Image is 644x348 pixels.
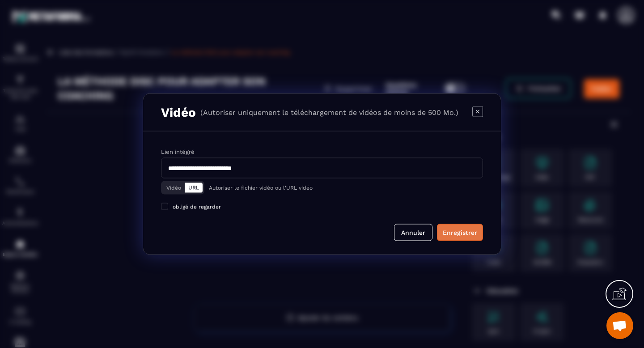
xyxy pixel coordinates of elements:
[185,183,203,193] button: URL
[200,108,458,117] p: (Autoriser uniquement le téléchargement de vidéos de moins de 500 Mo.)
[163,183,185,193] button: Vidéo
[443,228,477,237] div: Enregistrer
[161,149,195,155] label: Lien intégré
[394,224,432,241] button: Annuler
[173,204,221,210] span: obligé de regarder
[161,105,196,120] h3: Vidéo
[437,224,483,241] button: Enregistrer
[606,312,633,339] div: Ouvrir le chat
[209,185,313,191] p: Autoriser le fichier vidéo ou l'URL vidéo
